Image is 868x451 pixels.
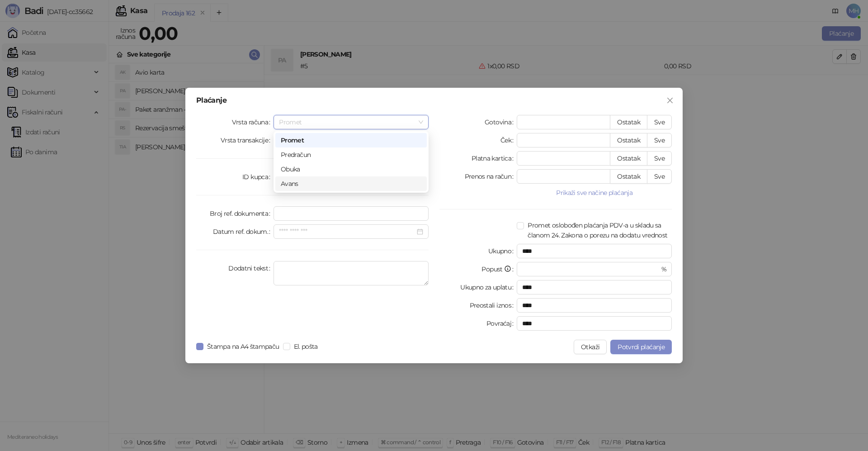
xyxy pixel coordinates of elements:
[470,298,517,313] label: Preostali iznos
[574,340,607,354] button: Otkaži
[275,133,427,147] div: Promet
[618,343,665,351] span: Potvrdi plaćanje
[279,115,423,129] span: Promet
[663,93,677,108] button: Close
[281,179,421,189] div: Avans
[517,187,672,198] button: Prikaži sve načine plaćanja
[647,133,672,147] button: Sve
[279,227,415,237] input: Datum ref. dokum.
[275,162,427,176] div: Obuka
[488,244,517,258] label: Ukupno
[610,151,647,166] button: Ostatak
[524,220,672,240] span: Promet oslobođen plaćanja PDV-a u skladu sa članom 24. Zakona o porezu na dodatu vrednost
[275,147,427,162] div: Predračun
[610,169,647,184] button: Ostatak
[290,342,321,351] span: El. pošta
[281,135,421,145] div: Promet
[213,224,274,239] label: Datum ref. dokum.
[485,115,517,129] label: Gotovina
[460,280,517,294] label: Ukupno za uplatu
[647,151,672,166] button: Sve
[610,115,647,129] button: Ostatak
[465,169,517,184] label: Prenos na račun
[228,261,274,275] label: Dodatni tekst
[666,97,674,104] span: close
[647,115,672,129] button: Sve
[274,206,429,221] input: Broj ref. dokumenta
[500,133,517,147] label: Ček
[610,340,672,354] button: Potvrdi plaćanje
[275,176,427,191] div: Avans
[481,262,517,276] label: Popust
[663,97,677,104] span: Zatvori
[647,169,672,184] button: Sve
[232,115,274,129] label: Vrsta računa
[274,261,429,285] textarea: Dodatni tekst
[210,206,274,221] label: Broj ref. dokumenta
[281,150,421,160] div: Predračun
[242,170,274,184] label: ID kupca
[196,97,672,104] div: Plaćanje
[610,133,647,147] button: Ostatak
[486,316,517,331] label: Povraćaj
[221,133,274,147] label: Vrsta transakcije
[472,151,517,166] label: Platna kartica
[281,164,421,174] div: Obuka
[203,342,283,351] span: Štampa na A4 štampaču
